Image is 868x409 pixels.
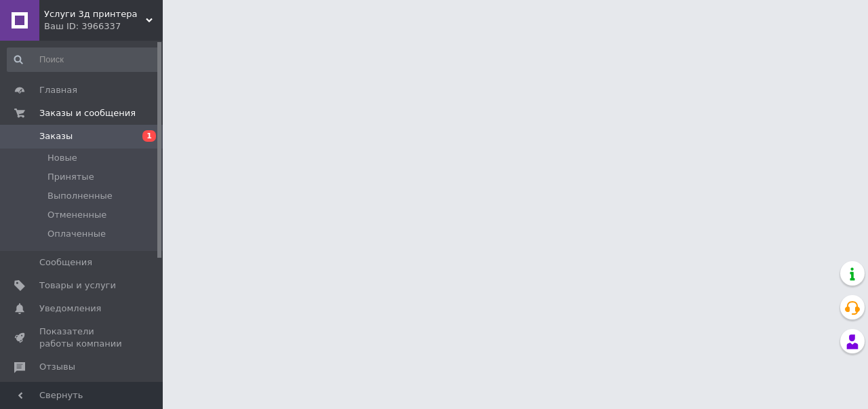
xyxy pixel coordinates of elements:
[39,361,75,373] span: Отзывы
[39,130,73,142] span: Заказы
[44,20,163,33] div: Ваш ID: 3966337
[47,152,77,164] span: Новые
[39,107,136,119] span: Заказы и сообщения
[47,228,106,240] span: Оплаченные
[39,84,77,96] span: Главная
[142,130,156,142] span: 1
[39,303,101,315] span: Уведомления
[44,8,146,20] span: Услуги 3д принтера
[47,190,113,202] span: Выполненные
[39,256,92,269] span: Сообщения
[39,279,116,292] span: Товары и услуги
[7,47,160,72] input: Поиск
[47,209,106,221] span: Отмененные
[47,171,94,183] span: Принятые
[39,326,125,350] span: Показатели работы компании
